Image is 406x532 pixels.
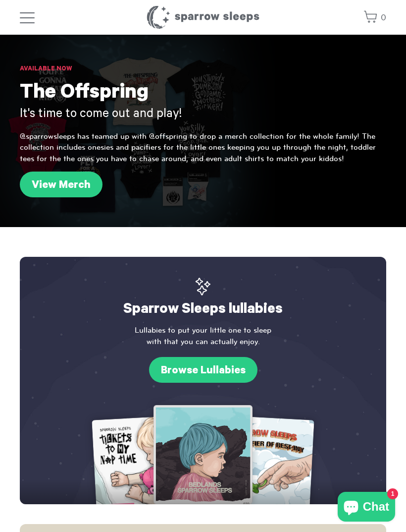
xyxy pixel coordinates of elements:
[335,492,398,524] inbox-online-store-chat: Shopify online store chat
[20,107,386,123] h3: It's time to come out and play!
[20,64,386,74] h6: Available Now
[363,7,386,29] a: 0
[146,5,260,30] h1: Sparrow Sleeps
[149,357,257,383] a: Browse Lullabies
[40,325,366,347] p: Lullabies to put your little one to sleep
[20,172,102,197] a: View Merch
[20,82,386,107] h1: The Offspring
[40,277,366,320] h2: Sparrow Sleeps lullabies
[20,131,386,164] p: @sparrowsleeps has teamed up with @offspring to drop a merch collection for the whole family! The...
[40,336,366,347] span: with that you can actually enjoy.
